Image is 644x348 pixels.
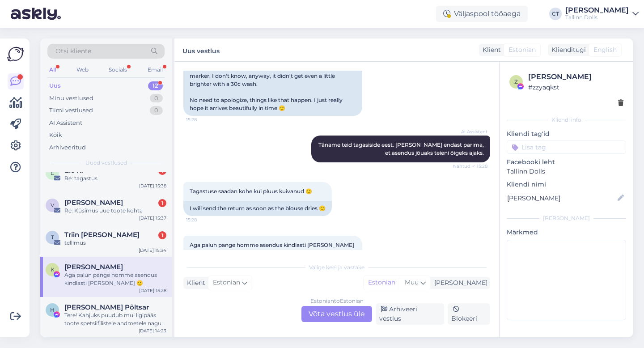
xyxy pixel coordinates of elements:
div: [PERSON_NAME] [528,72,623,82]
div: Tallinn Dolls [565,14,629,21]
span: Tagastuse saadan kohe kui pluus kuivanud 🙂 [190,188,312,195]
span: Estonian [508,45,536,55]
span: 15:28 [186,116,220,123]
div: Tere! Kahjuks puudub mul ligipääs toote spetsiifilistele andmetele nagu kleidi täpsed mõõdud, tag... [64,311,166,327]
div: 0 [150,106,163,115]
label: Uus vestlus [182,44,220,56]
div: 12 [148,81,163,90]
div: Klient [183,278,205,288]
div: [PERSON_NAME] [431,278,487,288]
div: [DATE] 15:28 [139,287,166,294]
div: It looks like a marker stain, I also draw it like it was with a marker. I don't know, anyway, it ... [183,60,362,116]
div: Blokeeri [448,303,490,325]
p: Tallinn Dolls [507,167,626,176]
div: 1 [158,199,166,207]
div: I will send the return as soon as the blouse dries 🙂 [183,201,332,216]
span: Ketlin Liiva [64,263,123,271]
span: T [51,234,54,241]
div: Tiimi vestlused [49,106,93,115]
span: Triin Köster [64,231,140,239]
div: Kõik [49,131,62,140]
p: Märkmed [507,228,626,237]
span: Nähtud ✓ 15:28 [453,163,487,170]
div: Väljaspool tööaega [436,6,528,22]
span: v [51,202,54,208]
div: Valige keel ja vastake [183,263,490,272]
div: Võta vestlus üle [301,306,372,322]
div: AI Assistent [49,119,82,127]
span: Hille Põltsar [64,303,149,311]
p: Kliendi nimi [507,180,626,189]
input: Lisa tag [507,140,626,154]
div: All [47,64,58,76]
div: # zzyaqkst [528,82,623,92]
span: K [51,266,55,273]
div: [DATE] 15:38 [139,182,166,189]
div: 0 [150,94,163,103]
a: [PERSON_NAME]Tallinn Dolls [565,7,639,21]
div: Arhiveeri vestlus [376,303,444,325]
span: Otsi kliente [55,47,91,56]
div: [DATE] 14:23 [139,327,166,334]
div: Aga palun pange homme asendus kindlasti [PERSON_NAME] 🙂 [64,271,166,287]
span: Estonian [213,278,240,288]
div: 1 [158,231,166,239]
div: Minu vestlused [49,94,93,103]
div: Estonian [364,276,400,289]
span: Uued vestlused [85,159,127,167]
div: Klient [479,45,501,55]
div: Estonian to Estonian [310,297,364,305]
p: Kliendi tag'id [507,129,626,139]
div: Email [146,64,165,76]
div: Kliendi info [507,116,626,124]
div: [PERSON_NAME] [565,7,629,14]
div: [PERSON_NAME] [507,214,626,222]
span: virge vits [64,199,123,207]
div: Web [75,64,90,76]
span: AI Assistent [454,128,487,135]
span: H [50,306,55,313]
div: [DATE] 15:37 [139,215,166,221]
div: Klienditugi [548,45,586,55]
div: Socials [107,64,129,76]
span: English [593,45,617,55]
span: Täname teid tagasiside eest. [PERSON_NAME] endast parima, et asendus jõuaks teieni õigeks ajaks. [318,141,485,156]
span: 15:28 [186,216,220,223]
div: Uus [49,81,61,90]
input: Lisa nimi [507,193,616,203]
span: z [514,78,518,85]
span: Muu [405,278,419,286]
span: E [51,170,54,176]
div: Arhiveeritud [49,143,86,152]
div: [DATE] 15:34 [139,247,166,254]
span: Aga palun pange homme asendus kindlasti [PERSON_NAME] 🙂 [190,242,356,256]
div: Re: Küsimus uue toote kohta [64,207,166,215]
div: CT [549,8,562,20]
p: Facebooki leht [507,157,626,167]
div: tellimus [64,239,166,247]
img: Askly Logo [7,46,24,63]
div: Re: tagastus [64,174,166,182]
